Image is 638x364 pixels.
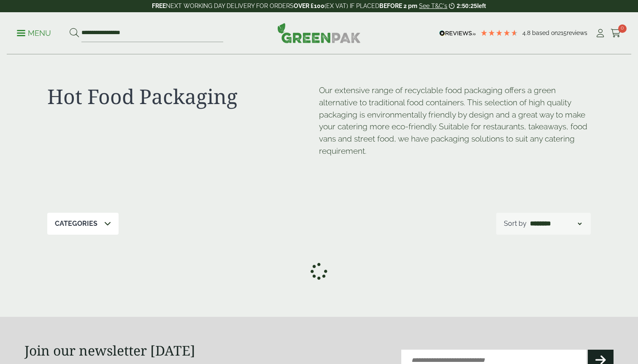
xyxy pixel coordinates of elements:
[419,3,447,9] a: See T&C's
[528,219,583,229] select: Shop order
[17,28,51,38] p: Menu
[480,29,518,37] div: 4.79 Stars
[277,23,361,43] img: GreenPak Supplies
[294,3,324,9] strong: OVER £100
[618,24,627,33] span: 0
[595,29,606,37] i: My Account
[558,29,567,36] span: 215
[611,27,621,40] a: 0
[319,84,591,157] p: Our extensive range of recyclable food packaging offers a green alternative to traditional food c...
[504,219,527,229] p: Sort by
[319,165,320,166] p: [URL][DOMAIN_NAME]
[611,29,621,37] i: Cart
[17,28,51,37] a: Menu
[47,84,319,109] h1: Hot Food Packaging
[152,3,166,9] strong: FREE
[567,29,587,36] span: reviews
[457,3,477,9] span: 2:50:25
[24,341,195,359] strong: Join our newsletter [DATE]
[439,30,476,36] img: REVIEWS.io
[55,219,97,229] p: Categories
[477,3,486,9] span: left
[379,3,417,9] strong: BEFORE 2 pm
[522,29,532,36] span: 4.8
[532,29,558,36] span: Based on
